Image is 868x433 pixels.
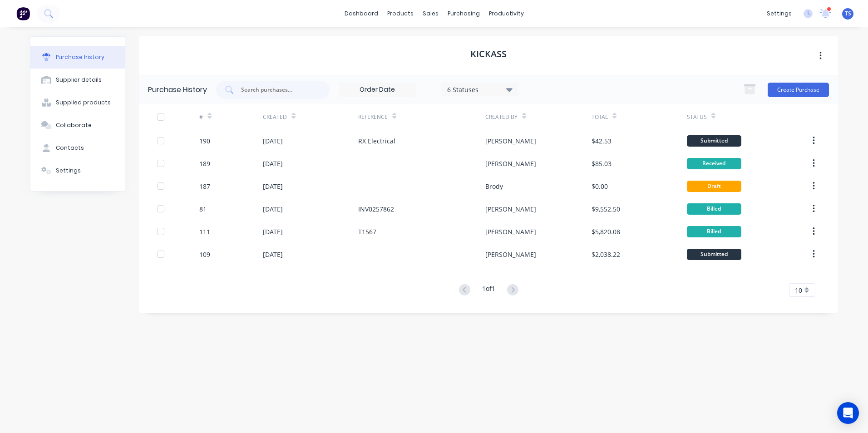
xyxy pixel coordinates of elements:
div: Settings [56,167,81,175]
div: sales [418,7,443,20]
div: [DATE] [263,250,283,259]
div: [PERSON_NAME] [485,159,536,168]
div: Purchase history [56,53,104,61]
div: [DATE] [263,182,283,191]
div: [PERSON_NAME] [485,250,536,259]
div: Supplier details [56,76,102,84]
div: Supplied products [56,98,111,107]
div: $85.03 [592,159,612,168]
div: Created [263,113,287,121]
div: Submitted [687,135,741,147]
div: T1567 [358,227,376,236]
div: $42.53 [592,136,612,146]
div: Status [687,113,707,121]
button: Create Purchase [768,83,829,97]
div: Total [592,113,608,121]
div: Brody [485,182,503,191]
img: Factory [16,7,30,20]
div: Draft [687,181,741,192]
div: INV0257862 [358,204,394,214]
button: Settings [30,159,125,182]
input: Order Date [339,83,415,97]
div: Contacts [56,144,84,152]
div: 109 [199,250,210,259]
div: 1 of 1 [482,284,495,297]
div: [PERSON_NAME] [485,136,536,146]
div: 111 [199,227,210,236]
div: 190 [199,136,210,146]
div: Purchase History [148,84,207,95]
div: Reference [358,113,388,121]
a: dashboard [340,7,383,20]
div: Collaborate [56,121,92,129]
button: Supplied products [30,91,125,114]
div: [PERSON_NAME] [485,204,536,214]
h1: Kickass [470,49,507,59]
div: [DATE] [263,159,283,168]
button: Collaborate [30,114,125,137]
div: settings [762,7,796,20]
div: $0.00 [592,182,608,191]
span: TS [845,10,851,18]
button: Purchase history [30,46,125,69]
div: Billed [687,203,741,215]
div: 189 [199,159,210,168]
div: $5,820.08 [592,227,620,236]
div: 187 [199,182,210,191]
div: [PERSON_NAME] [485,227,536,236]
div: $2,038.22 [592,250,620,259]
button: Supplier details [30,69,125,91]
div: 6 Statuses [447,84,512,94]
div: Submitted [687,249,741,260]
button: Contacts [30,137,125,159]
div: Created By [485,113,518,121]
div: Received [687,158,741,169]
div: Open Intercom Messenger [837,402,859,424]
div: # [199,113,203,121]
div: [DATE] [263,136,283,146]
div: RX Electrical [358,136,395,146]
div: 81 [199,204,207,214]
div: products [383,7,418,20]
div: [DATE] [263,204,283,214]
div: productivity [484,7,528,20]
div: [DATE] [263,227,283,236]
div: Billed [687,226,741,237]
div: $9,552.50 [592,204,620,214]
div: purchasing [443,7,484,20]
span: 10 [795,285,802,295]
input: Search purchases... [240,85,316,94]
